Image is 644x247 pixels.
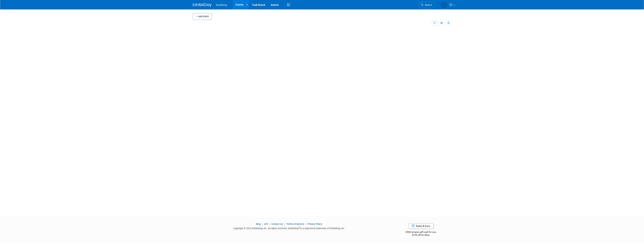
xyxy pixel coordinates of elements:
a: Refer & Earn [409,223,433,229]
span: | [268,223,271,225]
span: Search [423,4,432,6]
span: | [305,223,307,225]
div: $150 off for them. [391,234,451,237]
a: API [264,223,268,225]
a: Search [418,2,436,8]
div: Copyright © 2025 ExhibitDay, Inc. All rights reserved. ExhibitDay is a registered trademark of Ex... [193,226,385,230]
button: Add Event [193,13,212,20]
a: Blog [256,223,261,225]
img: Kyle Stokes [441,1,448,8]
a: Terms of Service [286,223,304,225]
a: Contact Us [271,223,283,225]
img: ExhibitDay [193,3,212,7]
span: busybusy [216,3,227,6]
a: Privacy Policy [308,223,322,225]
sup: ® [299,227,300,229]
div: $500 Amazon gift card for you, [391,228,451,237]
span: | [261,223,264,225]
span: | [283,223,286,225]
